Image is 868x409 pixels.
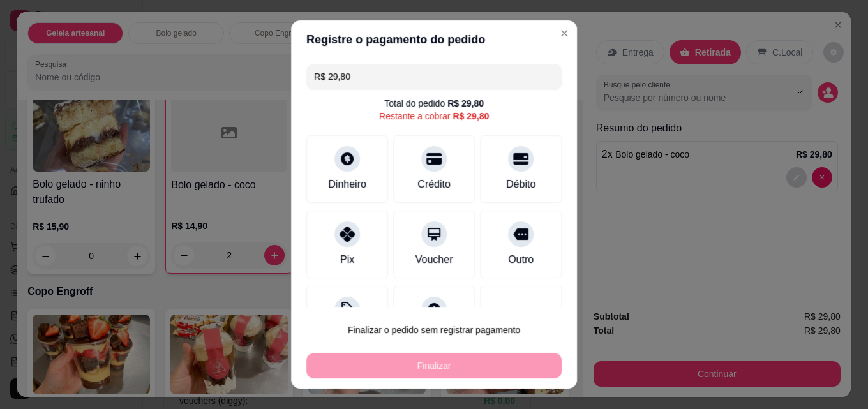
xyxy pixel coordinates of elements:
button: Finalizar o pedido sem registrar pagamento [306,317,562,343]
div: Restante a cobrar [379,110,489,123]
div: Pix [340,252,354,267]
div: Dinheiro [328,177,366,192]
header: Registre o pagamento do pedido [291,20,577,59]
button: Close [554,23,574,43]
div: Crédito [417,177,451,192]
div: R$ 29,80 [447,97,484,110]
div: Total do pedido [384,97,484,110]
div: R$ 29,80 [453,110,489,123]
div: Voucher [415,252,453,267]
div: Outro [508,252,534,267]
input: Ex.: hambúrguer de cordeiro [314,64,554,89]
div: Débito [506,177,535,192]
